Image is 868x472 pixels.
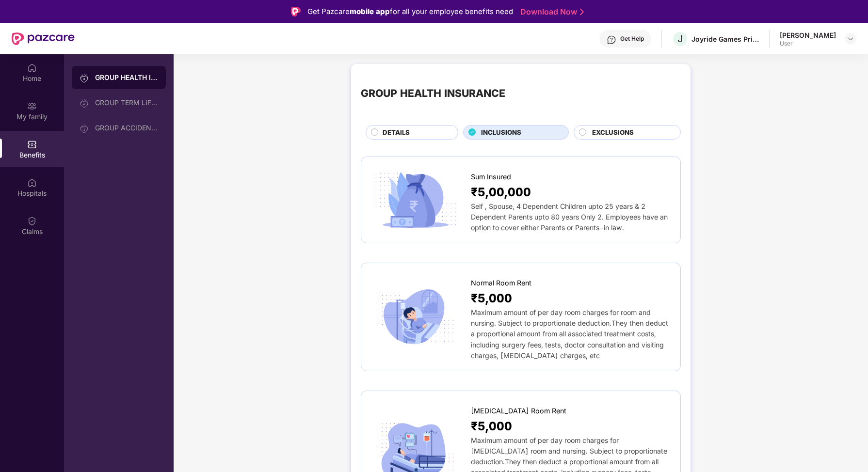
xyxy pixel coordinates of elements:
div: Get Pazcare for all your employee benefits need [307,6,513,17]
div: GROUP HEALTH INSURANCE [361,85,505,101]
span: ₹5,00,000 [471,183,531,201]
div: User [780,40,836,47]
img: icon [371,169,460,231]
img: svg+xml;base64,PHN2ZyBpZD0iSG9zcGl0YWxzIiB4bWxucz0iaHR0cDovL3d3dy53My5vcmcvMjAwMC9zdmciIHdpZHRoPS... [27,178,37,188]
span: DETAILS [383,127,410,138]
span: Sum Insured [471,172,511,182]
img: Stroke [580,7,584,17]
img: svg+xml;base64,PHN2ZyBpZD0iQmVuZWZpdHMiIHhtbG5zPSJodHRwOi8vd3d3LnczLm9yZy8yMDAwL3N2ZyIgd2lkdGg9Ij... [27,140,37,149]
img: svg+xml;base64,PHN2ZyBpZD0iSGVscC0zMngzMiIgeG1sbnM9Imh0dHA6Ly93d3cudzMub3JnLzIwMDAvc3ZnIiB3aWR0aD... [607,35,616,45]
span: Maximum amount of per day room charges for room and nursing. Subject to proportionate deduction.T... [471,308,668,360]
img: svg+xml;base64,PHN2ZyB3aWR0aD0iMjAiIGhlaWdodD0iMjAiIHZpZXdCb3g9IjAgMCAyMCAyMCIgZmlsbD0ibm9uZSIgeG... [27,101,37,111]
div: [PERSON_NAME] [780,31,836,40]
img: svg+xml;base64,PHN2ZyBpZD0iSG9tZSIgeG1sbnM9Imh0dHA6Ly93d3cudzMub3JnLzIwMDAvc3ZnIiB3aWR0aD0iMjAiIG... [27,63,37,73]
span: J [677,33,683,45]
span: [MEDICAL_DATA] Room Rent [471,406,566,416]
img: svg+xml;base64,PHN2ZyBpZD0iRHJvcGRvd24tMzJ4MzIiIHhtbG5zPSJodHRwOi8vd3d3LnczLm9yZy8yMDAwL3N2ZyIgd2... [847,35,854,43]
span: INCLUSIONS [481,127,521,138]
div: Get Help [620,35,644,43]
img: New Pazcare Logo [12,32,75,45]
img: icon [371,286,460,348]
img: svg+xml;base64,PHN2ZyB3aWR0aD0iMjAiIGhlaWdodD0iMjAiIHZpZXdCb3g9IjAgMCAyMCAyMCIgZmlsbD0ibm9uZSIgeG... [80,124,89,133]
div: GROUP HEALTH INSURANCE [95,73,158,82]
div: GROUP ACCIDENTAL INSURANCE [95,124,158,132]
img: svg+xml;base64,PHN2ZyBpZD0iQ2xhaW0iIHhtbG5zPSJodHRwOi8vd3d3LnczLm9yZy8yMDAwL3N2ZyIgd2lkdGg9IjIwIi... [27,216,37,226]
strong: mobile app [350,7,390,16]
span: EXCLUSIONS [592,127,634,138]
div: Joyride Games Private Limited [691,34,759,44]
img: svg+xml;base64,PHN2ZyB3aWR0aD0iMjAiIGhlaWdodD0iMjAiIHZpZXdCb3g9IjAgMCAyMCAyMCIgZmlsbD0ibm9uZSIgeG... [80,98,89,108]
img: Logo [291,7,301,16]
span: ₹5,000 [471,417,512,435]
span: Normal Room Rent [471,278,531,288]
span: ₹5,000 [471,289,512,307]
div: GROUP TERM LIFE INSURANCE [95,99,158,107]
a: Download Now [520,7,581,17]
span: Self , Spouse, 4 Dependent Children upto 25 years & 2 Dependent Parents upto 80 years Only 2. Emp... [471,202,668,232]
img: svg+xml;base64,PHN2ZyB3aWR0aD0iMjAiIGhlaWdodD0iMjAiIHZpZXdCb3g9IjAgMCAyMCAyMCIgZmlsbD0ibm9uZSIgeG... [80,73,89,83]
